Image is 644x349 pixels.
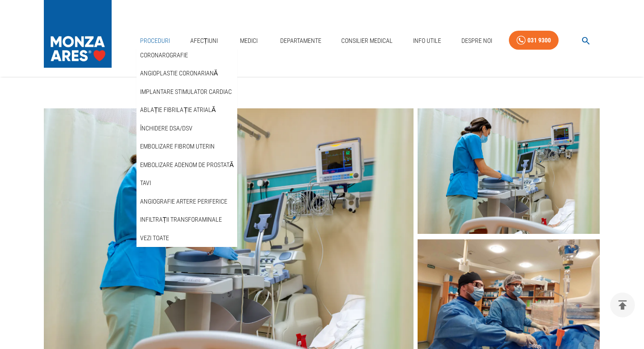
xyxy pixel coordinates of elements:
[277,32,325,50] a: Departamente
[418,108,600,234] img: Angiograf Ares Constanta
[136,210,237,229] div: Infiltrații transforaminale
[138,66,220,81] a: Angioplastie coronariană
[409,32,445,50] a: Info Utile
[338,32,396,50] a: Consilier Medical
[136,156,237,174] div: Embolizare adenom de prostată
[527,35,551,46] div: 031 9300
[509,31,559,50] a: 031 9300
[136,32,174,50] a: Proceduri
[136,119,237,138] div: Închidere DSA/DSV
[138,121,194,136] a: Închidere DSA/DSV
[138,231,171,246] a: Vezi Toate
[136,64,237,83] div: Angioplastie coronariană
[138,48,190,63] a: Coronarografie
[136,174,237,192] div: TAVI
[136,46,237,65] div: Coronarografie
[136,229,237,247] div: Vezi Toate
[187,32,222,50] a: Afecțiuni
[138,139,216,154] a: Embolizare fibrom uterin
[138,176,153,191] a: TAVI
[136,137,237,156] div: Embolizare fibrom uterin
[458,32,496,50] a: Despre Noi
[138,84,234,99] a: Implantare stimulator cardiac
[138,194,229,209] a: Angiografie artere periferice
[138,158,235,172] a: Embolizare adenom de prostată
[235,32,263,50] a: Medici
[138,212,224,227] a: Infiltrații transforaminale
[136,46,237,247] nav: secondary mailbox folders
[136,192,237,211] div: Angiografie artere periferice
[136,83,237,101] div: Implantare stimulator cardiac
[136,101,237,119] div: Ablație fibrilație atrială
[610,293,635,317] button: delete
[138,102,217,117] a: Ablație fibrilație atrială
